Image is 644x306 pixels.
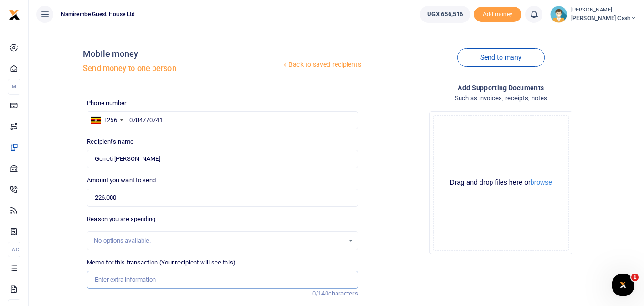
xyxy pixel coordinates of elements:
[531,179,552,186] button: browse
[429,111,572,254] div: File Uploader
[550,6,636,23] a: profile-user [PERSON_NAME] [PERSON_NAME] Cash
[474,10,521,17] a: Add money
[87,137,133,147] label: Recipient's name
[571,6,636,14] small: [PERSON_NAME]
[427,10,463,19] span: UGX 656,516
[87,214,155,224] label: Reason you are spending
[87,111,358,129] input: Enter phone number
[87,189,358,207] input: UGX
[457,48,545,67] a: Send to many
[83,49,281,59] h4: Mobile money
[281,56,362,74] a: Back to saved recipients
[87,112,125,129] div: Uganda: +256
[87,258,235,267] label: Memo for this transaction (Your recipient will see this)
[8,79,20,95] li: M
[87,271,358,289] input: Enter extra information
[87,150,358,168] input: Loading name...
[366,93,636,104] h4: Such as invoices, receipts, notes
[474,7,521,22] li: Toup your wallet
[366,83,636,93] h4: Add supporting Documents
[57,10,139,19] span: Namirembe Guest House Ltd
[83,64,281,74] h5: Send money to one person
[312,290,328,297] span: 0/140
[571,14,636,22] span: [PERSON_NAME] Cash
[550,6,567,23] img: profile-user
[474,7,521,22] span: Add money
[416,6,474,23] li: Wallet ballance
[9,9,20,21] img: logo-small
[420,6,470,23] a: UGX 656,516
[8,242,20,257] li: Ac
[87,98,126,108] label: Phone number
[103,116,117,125] div: +256
[434,178,568,187] div: Drag and drop files here or
[328,290,358,297] span: characters
[9,11,20,18] a: logo-small logo-large logo-large
[94,236,344,245] div: No options available.
[631,274,639,281] span: 1
[612,274,634,296] iframe: Intercom live chat
[87,176,156,185] label: Amount you want to send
